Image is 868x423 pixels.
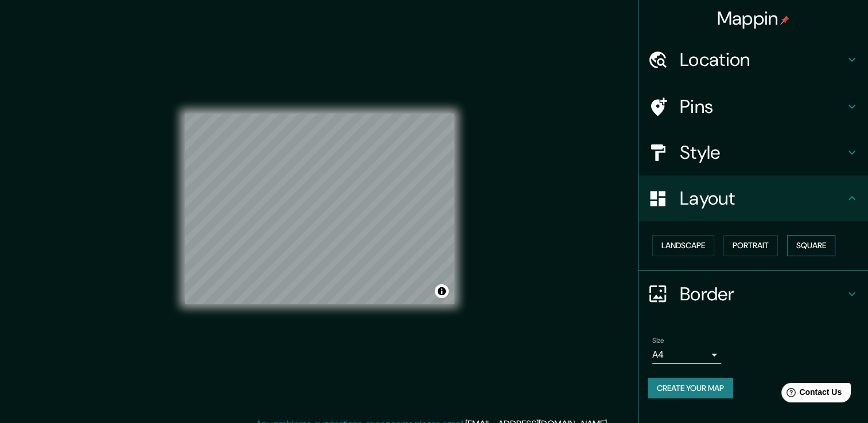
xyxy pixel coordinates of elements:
h4: Layout [680,187,845,210]
button: Portrait [723,235,778,256]
div: A4 [652,346,721,364]
div: Pins [639,84,868,130]
label: Size [652,335,664,345]
button: Landscape [652,235,714,256]
div: Style [639,130,868,175]
button: Toggle attribution [435,284,449,298]
h4: Mappin [717,7,790,30]
canvas: Map [185,113,454,304]
button: Square [787,235,835,256]
h4: Style [680,141,845,164]
img: pin-icon.png [780,15,789,25]
iframe: Help widget launcher [766,378,855,410]
h4: Location [680,48,845,71]
div: Layout [639,175,868,221]
h4: Border [680,283,845,305]
h4: Pins [680,95,845,118]
button: Create your map [648,378,733,399]
div: Border [639,271,868,317]
div: Location [639,37,868,83]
